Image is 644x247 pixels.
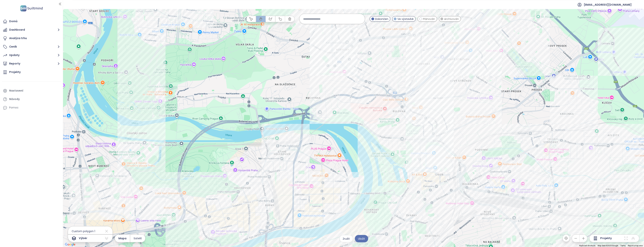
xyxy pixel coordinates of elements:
span: Satelit [134,236,142,240]
a: Domů [2,18,61,25]
button: Ceník [2,43,61,51]
span: Map data ©2025 Google [598,245,618,247]
span: [EMAIL_ADDRESS][DOMAIN_NAME] [584,0,632,9]
button: Dashboard [2,26,61,34]
span: Archivován [444,17,459,21]
img: Google [64,242,76,247]
button: Mapa [115,235,130,242]
span: Projekty [600,236,612,241]
span: Výběr [79,236,87,241]
div: Nastavení [9,88,23,93]
button: Uložit [355,235,368,242]
a: Projekty [2,68,61,76]
button: Reporty [2,60,61,67]
a: Terms (opens in new tab) [620,245,626,247]
span: Uložit [358,237,365,241]
button: Updaty [2,52,61,59]
img: logo [19,5,44,12]
a: Nastavení [2,87,61,95]
button: Satelit [130,235,145,242]
div: Návody [9,97,20,102]
button: Keyboard shortcuts [579,244,595,247]
div: Domů [9,19,17,24]
span: Dokončen [375,17,388,21]
span: Zrušit [343,237,350,241]
div: Projekty [9,70,21,74]
span: Mapa [118,236,126,240]
a: Návody [2,95,61,103]
div: Pomoc [9,105,19,110]
button: Zrušit [339,235,353,242]
div: Updaty [9,53,20,58]
a: Report a map error [628,245,643,247]
a: Analýza trhu [2,35,61,42]
span: Custom polygon 1 [68,228,95,234]
div: Analýza trhu [9,36,27,41]
div: Pomoc [2,104,61,111]
span: Plánován [423,17,435,21]
a: Open this area in Google Maps (opens a new window) [64,242,76,247]
span: Ve výstavbě [397,17,414,21]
